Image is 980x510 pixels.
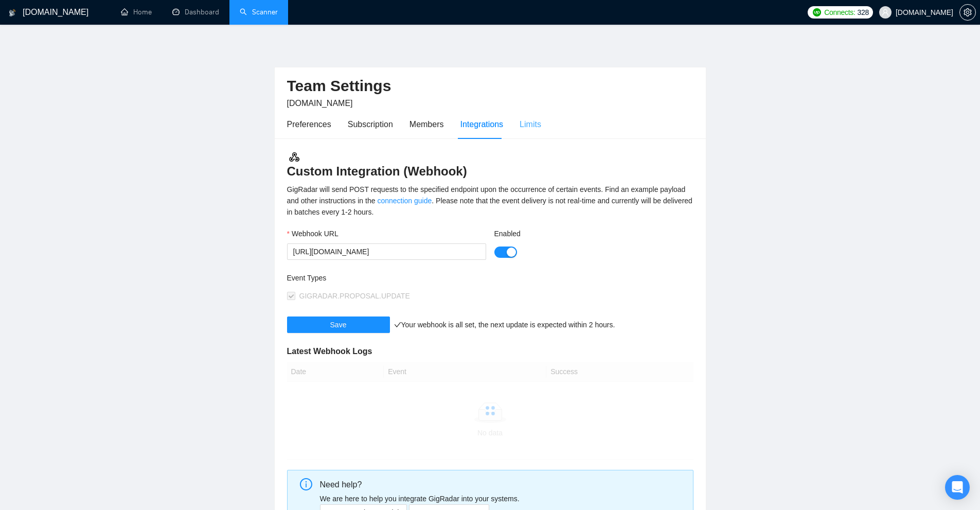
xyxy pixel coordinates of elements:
[377,197,432,205] a: connection guide
[394,321,615,329] span: Your webhook is all set, the next update is expected within 2 hours.
[300,478,312,490] span: info-circle
[959,8,976,16] a: setting
[959,4,976,21] button: setting
[287,345,693,358] h5: Latest Webhook Logs
[858,7,869,18] span: 328
[287,184,693,218] div: GigRadar will send POST requests to the specified endpoint upon the occurrence of certain events....
[121,8,152,16] a: homeHome
[348,118,393,131] div: Subscription
[824,7,855,18] span: Connects:
[172,8,219,16] a: dashboardDashboard
[9,5,16,21] img: logo
[240,8,278,16] a: searchScanner
[945,475,970,500] div: Open Intercom Messenger
[520,118,541,131] div: Limits
[287,228,338,239] label: Webhook URL
[287,272,327,284] label: Event Types
[287,76,693,97] h2: Team Settings
[409,118,444,131] div: Members
[494,247,517,258] button: Enabled
[299,292,410,300] span: GIGRADAR.PROPOSAL.UPDATE
[813,8,821,16] img: upwork-logo.png
[287,118,331,131] div: Preferences
[960,8,975,16] span: setting
[394,321,401,328] span: check
[330,319,347,330] span: Save
[288,151,300,163] img: webhook.3a52c8ec.svg
[320,480,362,489] span: Need help?
[460,118,504,131] div: Integrations
[287,243,486,260] input: Webhook URL
[287,99,353,108] span: [DOMAIN_NAME]
[882,9,889,16] span: user
[287,316,390,333] button: Save
[287,151,693,180] h3: Custom Integration (Webhook)
[494,228,521,239] label: Enabled
[320,493,685,504] p: We are here to help you integrate GigRadar into your systems.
